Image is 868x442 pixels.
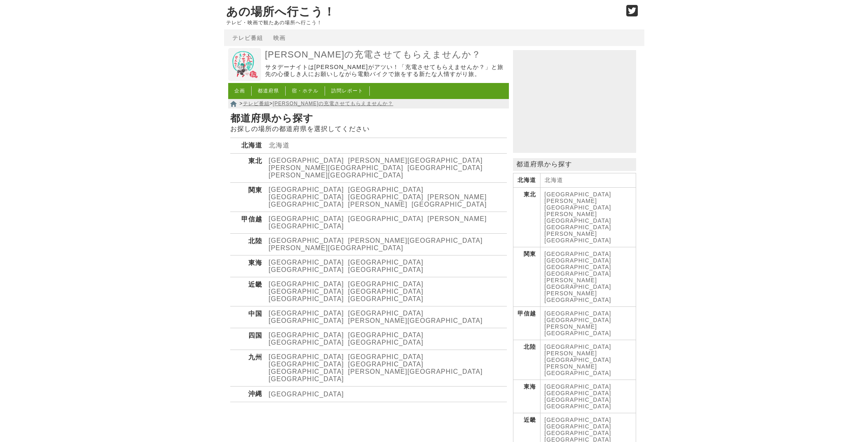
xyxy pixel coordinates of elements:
p: サタデーナイトは[PERSON_NAME]がアツい！「充電させてもらえませんか？」と旅先の心優しき人にお願いしながら電動バイクで旅をする新たな人情すがり旅。 [265,64,507,78]
a: [GEOGRAPHIC_DATA] [348,186,424,193]
img: 出川哲朗の充電させてもらえませんか？ [228,48,261,81]
th: 東海 [513,380,540,413]
a: [GEOGRAPHIC_DATA] [545,423,611,430]
a: 北海道 [269,142,290,149]
th: 甲信越 [230,212,266,234]
th: 九州 [230,350,266,387]
a: [GEOGRAPHIC_DATA] [545,224,611,230]
a: [GEOGRAPHIC_DATA] [269,186,344,193]
a: [GEOGRAPHIC_DATA] [545,403,611,410]
a: [GEOGRAPHIC_DATA] [269,215,344,222]
a: [GEOGRAPHIC_DATA] [269,157,344,164]
a: [GEOGRAPHIC_DATA] [269,281,344,288]
p: お探しの場所の都道府県を選択してください [230,125,507,134]
p: 都道府県から探す [513,158,636,171]
a: [GEOGRAPHIC_DATA] [545,297,611,303]
th: 甲信越 [513,307,540,340]
a: 企画 [234,88,245,94]
a: あの場所へ行こう！ [226,5,335,18]
th: 関東 [513,247,540,307]
a: [GEOGRAPHIC_DATA] [348,288,424,295]
a: [GEOGRAPHIC_DATA] [545,251,611,257]
a: [GEOGRAPHIC_DATA] [545,310,611,317]
a: [PERSON_NAME][GEOGRAPHIC_DATA] [545,277,611,290]
a: [GEOGRAPHIC_DATA] [545,264,611,270]
a: [GEOGRAPHIC_DATA] [348,353,424,360]
th: 四国 [230,328,266,350]
a: [PERSON_NAME]の充電させてもらえませんか？ [265,49,507,61]
a: [GEOGRAPHIC_DATA] [412,201,487,208]
a: [GEOGRAPHIC_DATA] [269,295,344,302]
a: テレビ番組 [243,101,270,106]
a: [PERSON_NAME][GEOGRAPHIC_DATA] [545,363,611,376]
a: [PERSON_NAME][GEOGRAPHIC_DATA] [348,368,483,375]
a: [PERSON_NAME]の充電させてもらえませんか？ [273,101,394,106]
a: [GEOGRAPHIC_DATA] [269,317,344,324]
a: [GEOGRAPHIC_DATA] [269,353,344,360]
nav: > > [228,99,509,108]
a: [GEOGRAPHIC_DATA] [269,331,344,338]
a: [GEOGRAPHIC_DATA] [545,257,611,264]
a: [GEOGRAPHIC_DATA] [348,259,424,266]
th: 中国 [230,306,266,328]
a: テレビ番組 [232,35,263,41]
a: [PERSON_NAME][GEOGRAPHIC_DATA] [269,164,403,171]
th: 東北 [230,154,266,183]
a: [GEOGRAPHIC_DATA] [269,259,344,266]
th: 北陸 [230,234,266,256]
a: [GEOGRAPHIC_DATA] [269,288,344,295]
a: [GEOGRAPHIC_DATA] [348,266,424,273]
h1: 都道府県から探す [230,112,507,125]
th: 沖縄 [230,387,266,402]
a: [PERSON_NAME][GEOGRAPHIC_DATA] [545,211,611,224]
a: [GEOGRAPHIC_DATA] [545,343,611,350]
a: [GEOGRAPHIC_DATA] [545,191,611,198]
th: 北海道 [230,138,266,154]
a: [GEOGRAPHIC_DATA] [269,266,344,273]
th: 東北 [513,188,540,247]
a: 北海道 [545,177,563,183]
a: [PERSON_NAME][GEOGRAPHIC_DATA] [545,230,611,244]
a: [GEOGRAPHIC_DATA] [269,339,344,346]
a: [GEOGRAPHIC_DATA] [269,391,344,398]
a: [GEOGRAPHIC_DATA] [348,310,424,317]
th: 東海 [230,256,266,277]
a: [GEOGRAPHIC_DATA] [348,361,424,368]
a: [PERSON_NAME][GEOGRAPHIC_DATA] [269,172,403,179]
a: [PERSON_NAME][GEOGRAPHIC_DATA] [545,198,611,211]
a: 映画 [273,35,286,41]
a: [PERSON_NAME][GEOGRAPHIC_DATA] [269,244,403,251]
th: 近畿 [230,277,266,306]
th: 関東 [230,183,266,212]
a: 宿・ホテル [292,88,318,94]
a: [GEOGRAPHIC_DATA] [269,193,344,200]
a: [PERSON_NAME] [348,201,408,208]
a: [PERSON_NAME][GEOGRAPHIC_DATA] [545,323,611,336]
a: [PERSON_NAME] [545,290,597,297]
a: [PERSON_NAME][GEOGRAPHIC_DATA] [348,317,483,324]
a: [GEOGRAPHIC_DATA] [269,375,344,382]
a: [PERSON_NAME][GEOGRAPHIC_DATA] [269,215,487,230]
a: [GEOGRAPHIC_DATA] [545,430,611,436]
a: 都道府県 [258,88,279,94]
p: テレビ・映画で観たあの場所へ行こう！ [226,20,618,25]
a: [GEOGRAPHIC_DATA] [348,193,424,200]
a: [PERSON_NAME][GEOGRAPHIC_DATA] [269,193,487,208]
a: [GEOGRAPHIC_DATA] [348,215,424,222]
a: [GEOGRAPHIC_DATA] [545,317,611,323]
a: [GEOGRAPHIC_DATA] [348,295,424,302]
a: [PERSON_NAME][GEOGRAPHIC_DATA] [348,237,483,244]
a: [GEOGRAPHIC_DATA] [348,331,424,338]
a: [GEOGRAPHIC_DATA] [348,281,424,288]
th: 北海道 [513,173,540,188]
a: [GEOGRAPHIC_DATA] [408,164,483,171]
a: [GEOGRAPHIC_DATA] [545,270,611,277]
a: [PERSON_NAME][GEOGRAPHIC_DATA] [348,157,483,164]
iframe: Advertisement [513,50,636,153]
a: [PERSON_NAME][GEOGRAPHIC_DATA] [545,350,611,363]
a: [GEOGRAPHIC_DATA] [545,396,611,403]
a: [GEOGRAPHIC_DATA] [269,310,344,317]
a: [GEOGRAPHIC_DATA] [545,390,611,396]
a: 訪問レポート [331,88,363,94]
a: [GEOGRAPHIC_DATA] [269,368,344,375]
